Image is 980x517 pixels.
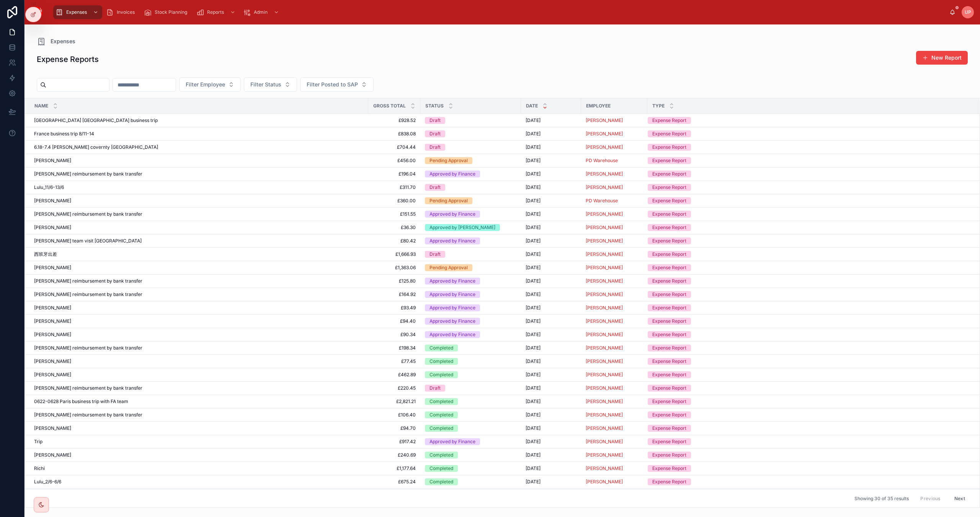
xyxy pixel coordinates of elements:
[34,158,364,164] a: [PERSON_NAME]
[526,332,541,338] span: [DATE]
[586,372,643,378] a: [PERSON_NAME]
[49,4,949,21] div: scrollable content
[34,345,364,351] a: [PERSON_NAME] reimbursement by bank transfer
[373,385,416,391] a: £220.45
[586,158,618,164] span: PD Warehouse
[586,278,623,284] a: [PERSON_NAME]
[430,385,441,392] div: Draft
[66,9,87,15] span: Expenses
[648,358,970,365] a: Expense Report
[373,358,416,364] a: £77.45
[652,278,686,285] div: Expense Report
[648,130,970,137] a: Expense Report
[34,385,364,391] a: [PERSON_NAME] reimbursement by bank transfer
[34,305,71,311] span: [PERSON_NAME]
[430,291,475,298] div: Approved by Finance
[34,332,364,338] a: [PERSON_NAME]
[586,305,643,311] a: [PERSON_NAME]
[526,265,577,271] a: [DATE]
[373,238,416,244] span: £80.42
[648,184,970,191] a: Expense Report
[586,358,623,364] a: [PERSON_NAME]
[430,197,468,204] div: Pending Approval
[652,184,686,191] div: Expense Report
[373,131,416,137] a: £838.08
[586,358,643,364] a: [PERSON_NAME]
[34,171,364,177] a: [PERSON_NAME] reimbursement by bank transfer
[586,385,643,391] a: [PERSON_NAME]
[34,117,158,124] span: [GEOGRAPHIC_DATA] [GEOGRAPHIC_DATA] business trip
[586,238,623,244] span: [PERSON_NAME]
[652,130,686,137] div: Expense Report
[586,144,623,150] span: [PERSON_NAME]
[241,5,283,19] a: Admin
[430,331,475,338] div: Approved by Finance
[373,345,416,351] a: £198.34
[526,117,577,124] a: [DATE]
[430,264,468,271] div: Pending Approval
[652,304,686,311] div: Expense Report
[34,131,94,137] span: France business trip 8/11-14
[526,184,541,190] span: [DATE]
[526,144,541,150] span: [DATE]
[652,224,686,231] div: Expense Report
[34,117,364,124] a: [GEOGRAPHIC_DATA] [GEOGRAPHIC_DATA] business trip
[652,264,686,271] div: Expense Report
[425,157,516,164] a: Pending Approval
[34,318,71,324] span: [PERSON_NAME]
[586,198,618,204] span: PD Warehouse
[179,77,241,92] button: Select Button
[648,318,970,325] a: Expense Report
[194,5,239,19] a: Reports
[373,305,416,311] a: £93.49
[430,345,453,351] div: Completed
[586,372,623,378] span: [PERSON_NAME]
[373,144,416,150] a: £704.44
[586,117,623,124] a: [PERSON_NAME]
[526,291,541,298] span: [DATE]
[586,345,623,351] a: [PERSON_NAME]
[373,332,416,338] a: £90.34
[526,318,577,324] a: [DATE]
[526,358,541,364] span: [DATE]
[425,398,516,405] a: Completed
[34,211,364,217] a: [PERSON_NAME] reimbursement by bank transfer
[430,171,475,177] div: Approved by Finance
[373,158,416,164] span: £456.00
[373,291,416,298] a: £164.92
[586,224,623,231] a: [PERSON_NAME]
[430,224,495,231] div: Approved by [PERSON_NAME]
[373,372,416,378] a: £462.89
[34,238,142,244] span: [PERSON_NAME] team visit [GEOGRAPHIC_DATA]
[586,332,623,338] span: [PERSON_NAME]
[53,5,102,19] a: Expenses
[586,224,643,231] a: [PERSON_NAME]
[586,117,643,124] a: [PERSON_NAME]
[652,291,686,298] div: Expense Report
[373,224,416,231] a: £36.30
[373,211,416,217] a: £151.55
[34,358,364,364] a: [PERSON_NAME]
[648,264,970,271] a: Expense Report
[526,318,541,324] span: [DATE]
[425,278,516,285] a: Approved by Finance
[34,211,142,217] span: [PERSON_NAME] reimbursement by bank transfer
[526,278,577,284] a: [DATE]
[586,318,623,324] a: [PERSON_NAME]
[586,305,623,311] span: [PERSON_NAME]
[586,184,623,190] a: [PERSON_NAME]
[373,278,416,284] a: £125.80
[526,117,541,124] span: [DATE]
[430,184,441,191] div: Draft
[373,198,416,204] span: £360.00
[652,331,686,338] div: Expense Report
[586,265,643,271] a: [PERSON_NAME]
[648,371,970,378] a: Expense Report
[526,372,577,378] a: [DATE]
